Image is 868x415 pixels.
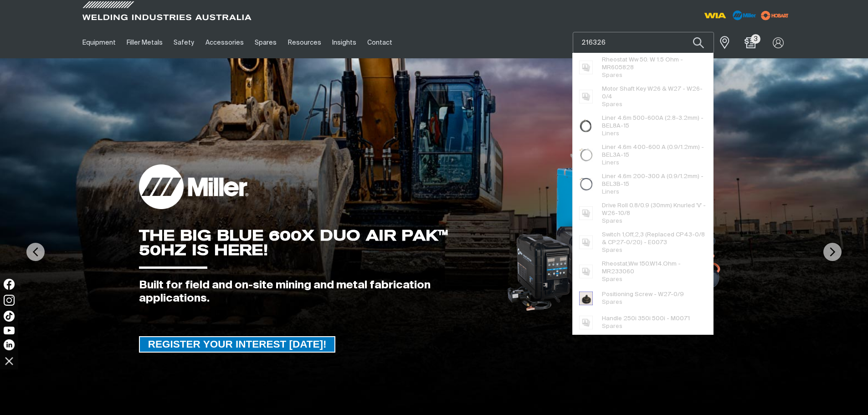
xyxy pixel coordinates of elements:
[139,279,492,305] div: Built for field and on-site mining and metal fabrication applications.
[602,247,622,253] span: Spares
[4,279,15,290] img: Facebook
[327,27,362,58] a: Insights
[602,102,622,108] span: Spares
[602,160,619,166] span: Liners
[602,56,706,72] span: Rheostat Ww 50. W 1.5 Ohm - MR605828
[602,131,619,137] span: Liners
[602,291,684,298] span: Positioning Screw - W27-0/9
[77,27,613,58] nav: Main
[362,27,398,58] a: Contact
[573,32,714,53] input: Product name or item number...
[823,243,842,261] img: NextArrow
[602,114,706,130] span: Liner 4.6m 500-600A (2.8-3.2mm) - BEL8A-15
[602,189,619,195] span: Liners
[26,243,45,261] img: PrevArrow
[200,27,249,58] a: Accessories
[77,27,121,58] a: Equipment
[4,327,15,334] img: YouTube
[602,231,706,246] span: Switch 1,Off,2,3 (Replaced CP43-0/8 & CP27-0/20) - E0073
[602,323,622,329] span: Spares
[602,299,622,305] span: Spares
[4,311,15,322] img: TikTok
[4,295,15,306] img: Instagram
[140,336,335,353] span: REGISTER YOUR INTEREST [DATE]!
[602,202,706,217] span: Drive Roll 0.8/0.9 (30mm) Knurled 'V' - W26-10/8
[602,143,706,159] span: Liner 4.6m 400-600 A (0.9/1.2mm) - BEL3A-15
[139,336,336,353] a: REGISTER YOUR INTEREST TODAY!
[282,27,326,58] a: Resources
[168,27,200,58] a: Safety
[1,353,17,369] img: hide socials
[602,315,690,323] span: Handle 250i 350i 500i - M0071
[602,85,706,101] span: Motor Shaft Key W26 & W27 - W26-0/4
[573,53,713,334] ul: Suggestions
[683,32,714,53] button: Search products
[602,277,622,282] span: Spares
[139,228,492,257] div: THE BIG BLUE 600X DUO AIR PAK™ 50HZ IS HERE!
[758,9,791,22] img: miller
[249,27,282,58] a: Spares
[602,260,706,276] span: Rheostat,Ww 150.W14.Ohm - MR233060
[602,173,706,188] span: Liner 4.6m 200-300 A (0.9/1.2mm) - BEL3B-15
[121,27,168,58] a: Filler Metals
[4,339,15,350] img: LinkedIn
[602,72,622,78] span: Spares
[602,218,622,224] span: Spares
